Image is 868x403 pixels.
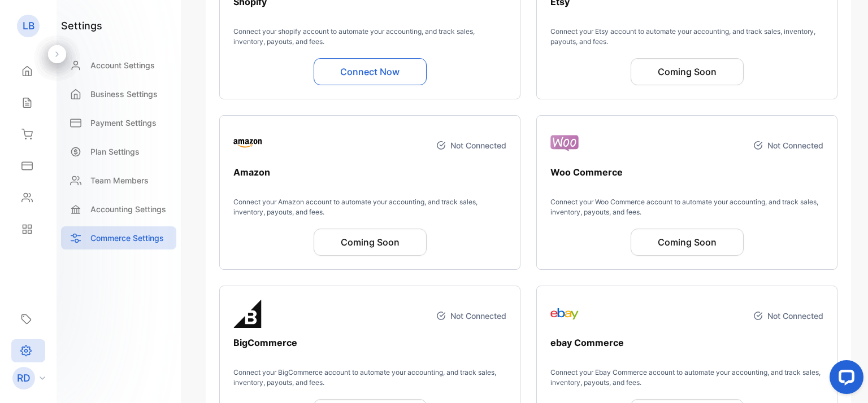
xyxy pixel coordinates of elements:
[550,27,823,47] p: Connect your Etsy account to automate your accounting, and track sales, inventory, payouts, and f...
[90,88,158,100] p: Business Settings
[550,129,579,157] img: logo
[61,198,176,221] a: Accounting Settings
[61,169,176,192] a: Team Members
[233,27,506,47] p: Connect your shopify account to automate your accounting, and track sales, inventory, payouts, an...
[61,82,176,106] a: Business Settings
[90,117,157,129] p: Payment Settings
[821,356,868,403] iframe: LiveChat chat widget
[61,111,176,134] a: Payment Settings
[61,226,176,249] a: Commerce Settings
[450,310,506,322] p: Not Connected
[233,336,506,349] p: BigCommerce
[61,54,176,77] a: Account Settings
[550,300,579,328] img: logo
[631,58,744,85] button: Coming Soon
[550,165,823,179] p: Woo Commerce
[550,367,823,388] p: Connect your Ebay Commerce account to automate your accounting, and track sales, inventory, payou...
[61,18,102,33] h1: settings
[233,300,262,328] img: logo
[17,371,31,386] p: RD
[90,174,149,186] p: Team Members
[233,367,506,388] p: Connect your BigCommerce account to automate your accounting, and track sales, inventory, payouts...
[90,146,140,157] p: Plan Settings
[450,139,506,151] p: Not Connected
[23,19,34,33] p: LB
[767,139,823,151] p: Not Connected
[767,310,823,322] p: Not Connected
[90,59,155,71] p: Account Settings
[90,232,164,244] p: Commerce Settings
[233,165,506,179] p: Amazon
[550,336,823,349] p: ebay Commerce
[550,197,823,217] p: Connect your Woo Commerce account to automate your accounting, and track sales, inventory, payout...
[61,140,176,163] a: Plan Settings
[233,129,262,157] img: logo
[314,229,427,256] button: Coming Soon
[233,197,506,217] p: Connect your Amazon account to automate your accounting, and track sales, inventory, payouts, and...
[90,203,166,215] p: Accounting Settings
[314,58,427,85] button: Connect Now
[631,229,744,256] button: Coming Soon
